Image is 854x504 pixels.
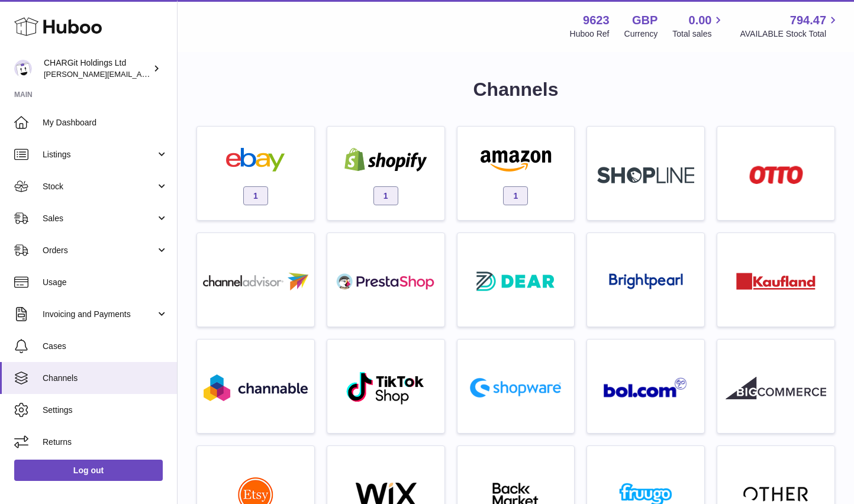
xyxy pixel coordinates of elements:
span: 1 [503,186,528,205]
span: 1 [373,186,398,205]
a: 794.47 AVAILABLE Stock Total [740,12,840,40]
a: roseta-kaufland [723,239,829,321]
div: Huboo Ref [570,28,610,40]
h1: Channels [196,77,835,102]
img: roseta-shopware [465,373,566,402]
a: roseta-otto [723,133,829,214]
a: roseta-bigcommerce [723,345,829,427]
span: 1 [243,186,268,205]
img: francesca@chargit.co.uk [14,60,32,77]
a: roseta-tiktokshop [333,345,439,427]
span: Channels [43,373,168,384]
span: Settings [43,405,168,416]
a: roseta-shopline [593,133,698,214]
a: roseta-channable [203,345,308,427]
a: roseta-bol [593,345,698,427]
a: Log out [14,460,163,481]
img: roseta-channable [204,374,308,401]
img: roseta-tiktokshop [346,371,426,405]
span: Stock [43,181,156,192]
div: CHARGit Holdings Ltd [44,57,150,80]
strong: GBP [632,12,658,28]
a: roseta-channel-advisor [203,239,308,321]
span: My Dashboard [43,117,168,128]
span: Listings [43,149,156,160]
span: Usage [43,277,168,288]
span: Invoicing and Payments [43,309,156,320]
a: roseta-prestashop [333,239,439,321]
a: 0.00 Total sales [672,12,725,40]
span: AVAILABLE Stock Total [740,28,840,40]
img: amazon [465,148,566,172]
img: other [743,486,808,503]
img: roseta-brightpearl [609,273,683,290]
a: shopify 1 [333,133,439,214]
img: roseta-otto [749,166,803,184]
span: 0.00 [689,12,712,28]
img: ebay [205,148,306,172]
strong: 9623 [583,12,610,28]
img: roseta-bol [604,377,688,398]
img: roseta-dear [473,268,558,295]
a: ebay 1 [203,133,308,214]
div: Currency [624,28,658,40]
img: roseta-kaufland [736,273,816,290]
img: roseta-channel-advisor [203,273,308,290]
a: roseta-brightpearl [593,239,698,321]
img: roseta-bigcommerce [726,376,826,400]
a: roseta-dear [463,239,569,321]
span: Orders [43,245,156,256]
span: 794.47 [790,12,826,28]
span: Cases [43,341,168,352]
img: roseta-shopline [597,167,694,183]
img: roseta-prestashop [336,270,436,293]
span: [PERSON_NAME][EMAIL_ADDRESS][DOMAIN_NAME] [44,69,237,79]
span: Total sales [672,28,725,40]
img: shopify [336,148,436,172]
a: roseta-shopware [463,345,569,427]
span: Returns [43,437,168,448]
a: amazon 1 [463,133,569,214]
span: Sales [43,213,156,224]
